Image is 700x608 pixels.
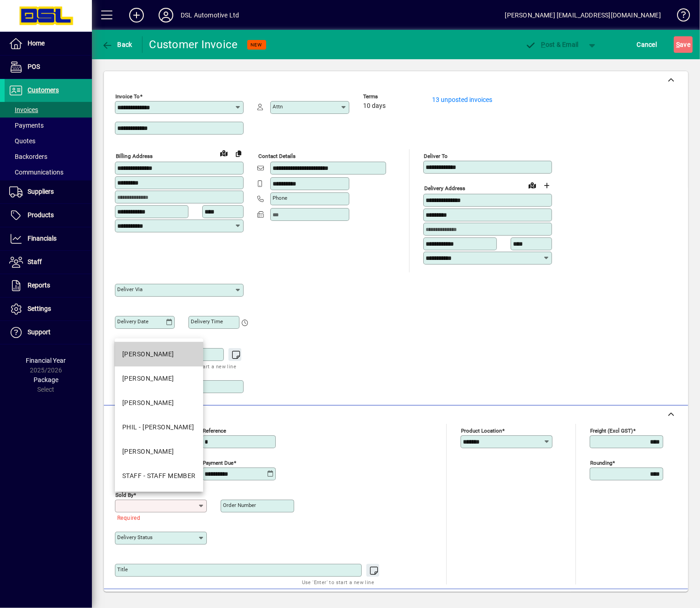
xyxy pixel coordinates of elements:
span: Package [34,376,58,383]
mat-option: CHRISTINE - Christine Mulholland [115,366,203,391]
mat-label: Attn [273,103,283,110]
span: Back [102,41,132,48]
mat-option: PHIL - Phil Rose [115,415,203,439]
button: Copy to Delivery address [231,146,246,161]
mat-label: Payment due [203,459,233,466]
span: Quotes [9,137,35,145]
span: 10 days [363,102,386,110]
span: Settings [28,305,51,312]
span: S [676,41,680,48]
span: Payments [9,122,44,129]
span: Suppliers [28,188,54,195]
mat-label: Phone [273,195,287,201]
div: [PERSON_NAME] [EMAIL_ADDRESS][DOMAIN_NAME] [505,8,661,23]
span: ave [676,37,690,52]
mat-label: Product location [461,427,502,433]
mat-option: Scott - Scott A [115,439,203,464]
a: POS [5,56,92,79]
span: Staff [28,258,42,265]
span: Cancel [637,37,657,52]
mat-label: Deliver via [117,286,142,293]
mat-label: Delivery time [191,318,223,325]
a: Home [5,32,92,55]
button: Add [122,7,151,23]
span: Financial Year [26,357,66,364]
span: Invoices [9,106,38,113]
div: [PERSON_NAME] [122,349,174,359]
div: [PERSON_NAME] [122,398,174,408]
mat-label: Rounding [590,459,612,466]
div: DSL Automotive Ltd [181,8,239,23]
mat-label: Sold by [115,491,133,498]
mat-option: ERIC - Eric Liddington [115,391,203,415]
span: ost & Email [525,41,579,48]
a: Invoices [5,102,92,118]
button: Post & Email [521,36,583,53]
a: Settings [5,298,92,321]
button: Profile [151,7,181,23]
a: Reports [5,274,92,297]
div: STAFF - STAFF MEMBER [122,471,196,481]
a: View on map [525,178,540,192]
mat-hint: Use 'Enter' to start a new line [302,577,374,587]
mat-label: Invoice To [115,93,140,100]
div: [PERSON_NAME] [122,447,174,456]
span: POS [28,63,40,70]
span: Home [28,39,45,47]
button: Back [99,36,135,53]
div: PHIL - [PERSON_NAME] [122,422,194,432]
mat-option: BRENT - B G [115,342,203,366]
span: Customers [28,86,59,94]
span: Terms [363,94,418,100]
mat-label: Order number [223,502,256,508]
span: Backorders [9,153,47,160]
a: Payments [5,118,92,133]
span: P [541,41,546,48]
mat-label: Freight (excl GST) [590,427,633,433]
mat-label: Delivery date [117,318,148,325]
a: Quotes [5,133,92,149]
app-page-header-button: Back [92,36,142,53]
a: Knowledge Base [670,2,689,32]
mat-label: Delivery status [117,534,153,540]
a: Communications [5,164,92,180]
a: Financials [5,227,92,250]
a: Support [5,321,92,344]
button: Cancel [635,36,660,53]
button: Choose address [540,178,554,193]
span: Support [28,328,51,336]
mat-option: STAFF - STAFF MEMBER [115,464,203,488]
mat-label: Deliver To [424,153,448,159]
div: Customer Invoice [149,37,238,52]
a: Products [5,204,92,227]
button: Save [674,36,693,53]
span: Products [28,211,54,219]
mat-label: Title [117,566,128,573]
a: Staff [5,251,92,274]
span: Reports [28,281,50,289]
mat-error: Required [117,512,199,522]
a: 13 unposted invoices [432,96,492,103]
mat-label: Reference [203,427,226,433]
a: View on map [216,146,231,160]
span: NEW [251,42,262,48]
div: [PERSON_NAME] [122,374,174,383]
span: Financials [28,235,57,242]
span: Communications [9,169,63,176]
a: Suppliers [5,180,92,203]
a: Backorders [5,149,92,164]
